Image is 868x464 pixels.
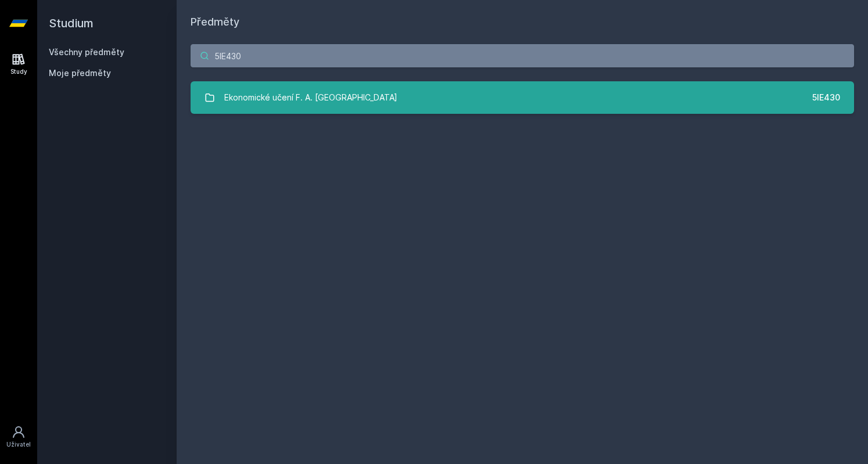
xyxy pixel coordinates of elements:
[191,81,854,114] a: Ekonomické učení F. A. [GEOGRAPHIC_DATA] 5IE430
[2,46,35,82] a: Study
[49,67,111,79] span: Moje předměty
[191,44,854,67] input: Název nebo ident předmětu…
[191,14,854,30] h1: Předměty
[2,419,35,455] a: Uživatel
[6,440,31,449] div: Uživatel
[10,67,27,76] div: Study
[812,92,840,103] div: 5IE430
[224,86,397,109] div: Ekonomické učení F. A. [GEOGRAPHIC_DATA]
[49,47,124,57] a: Všechny předměty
